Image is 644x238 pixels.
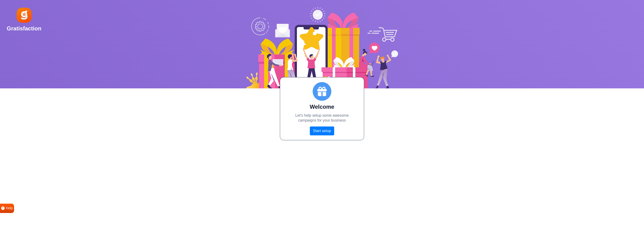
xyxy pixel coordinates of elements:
img: Social Boost [246,7,398,88]
span: Help [6,206,13,211]
img: Gratisfaction [16,7,33,24]
h2: Gratisfaction [7,25,41,32]
a: Start setup [310,126,334,135]
h2: Welcome [285,104,359,110]
p: Let's help setup some awesome campaigns for your business [285,113,359,123]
